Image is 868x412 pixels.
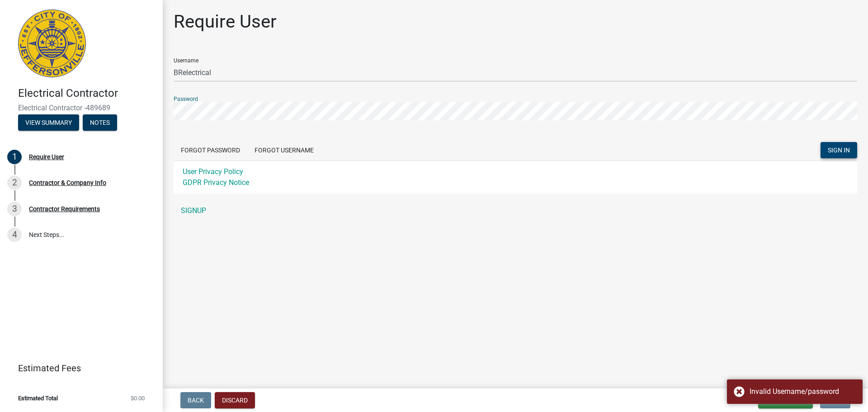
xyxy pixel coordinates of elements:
wm-modal-confirm: Notes [83,119,117,127]
div: 2 [7,175,22,190]
a: Estimated Fees [7,359,148,377]
button: Forgot Username [247,142,321,158]
h1: Require User [174,11,277,33]
wm-modal-confirm: Summary [18,119,79,127]
div: Require User [29,154,64,160]
div: Contractor & Company Info [29,180,106,186]
a: User Privacy Policy [183,167,243,176]
img: City of Jeffersonville, Indiana [18,9,86,77]
button: Discard [215,392,255,408]
span: $0.00 [131,395,145,401]
div: 4 [7,227,22,242]
button: Forgot Password [174,142,247,158]
button: SIGN IN [821,142,857,158]
span: Electrical Contractor -489689 [18,104,145,112]
div: Contractor Requirements [29,206,100,212]
span: SIGN IN [828,147,850,154]
a: SIGNUP [174,202,857,220]
span: Back [188,397,204,404]
button: Back [180,392,211,408]
button: View Summary [18,114,79,131]
div: Invalid Username/password [750,386,856,397]
button: Notes [83,114,117,131]
div: 1 [7,150,22,164]
a: GDPR Privacy Notice [183,178,249,187]
div: 3 [7,202,22,216]
span: Estimated Total [18,395,58,401]
h4: Electrical Contractor [18,87,156,100]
